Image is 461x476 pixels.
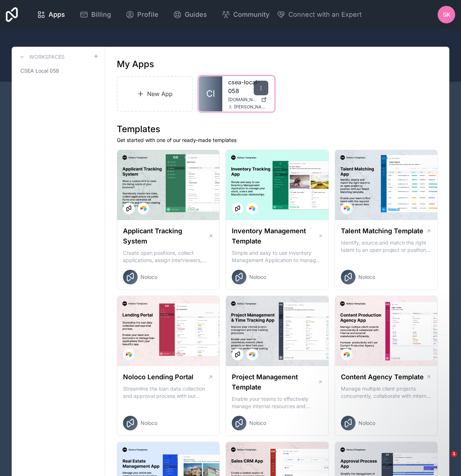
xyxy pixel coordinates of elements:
[232,249,322,264] p: Simple and easy to use Inventory Management Application to manage your stock, orders and Manufact...
[49,9,65,20] span: Apps
[232,395,322,410] p: Enable your teams to effectively manage internal resources and execute client projects on time.
[443,10,450,19] span: SK
[249,273,266,281] span: Noloco
[234,104,268,110] span: [PERSON_NAME][EMAIL_ADDRESS][DOMAIN_NAME]
[167,7,213,23] a: Guides
[18,64,99,77] a: CSEA Local 058
[233,9,269,20] span: Community
[249,352,255,357] img: Airtable Logo
[91,9,111,20] span: Billing
[18,53,65,61] a: Workspaces
[31,7,71,23] a: Apps
[117,76,193,112] a: New App
[120,7,164,23] a: Profile
[358,273,375,281] span: Noloco
[228,97,268,103] a: [DOMAIN_NAME]
[277,9,362,20] button: Connect with an Expert
[117,123,438,135] h1: Templates
[451,451,457,457] span: 1
[436,451,454,469] iframe: Intercom live chat
[29,53,65,61] h3: Workspaces
[117,137,438,144] p: Get started with one of our ready-made templates
[141,206,146,211] img: Airtable Logo
[344,352,350,357] img: Airtable Logo
[199,76,222,111] a: Cl
[216,7,275,23] a: Community
[344,206,350,211] img: Airtable Logo
[126,352,132,357] img: Airtable Logo
[341,226,423,236] h1: Talent Matching Template
[228,78,268,95] a: csea-local-058
[141,273,157,281] span: Noloco
[20,67,59,74] span: CSEA Local 058
[232,226,318,246] h1: Inventory Management Template
[123,249,214,264] p: Create open positions, collect applications, assign interviewers, centralise candidate feedback a...
[288,9,362,20] span: Connect with an Expert
[123,385,214,400] p: Streamline the loan data collection and approval process with our Lending Portal template.
[74,7,117,23] a: Billing
[123,372,193,382] h1: Noloco Lending Portal
[341,372,424,382] h1: Content Agency Template
[232,372,317,392] h1: Project Management Template
[249,206,255,211] img: Airtable Logo
[341,385,431,400] p: Manage multiple client projects concurrently, collaborate with internal and external stakeholders...
[137,9,158,20] span: Profile
[123,226,208,246] h1: Applicant Tracking System
[117,58,154,70] h1: My Apps
[141,419,157,427] span: Noloco
[228,97,258,103] span: [DOMAIN_NAME]
[206,88,215,100] span: Cl
[341,239,431,254] p: Identify, source and match the right talent to an open project or position with our Talent Matchi...
[315,405,461,456] iframe: Intercom notifications message
[249,419,266,427] span: Noloco
[185,9,207,20] span: Guides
